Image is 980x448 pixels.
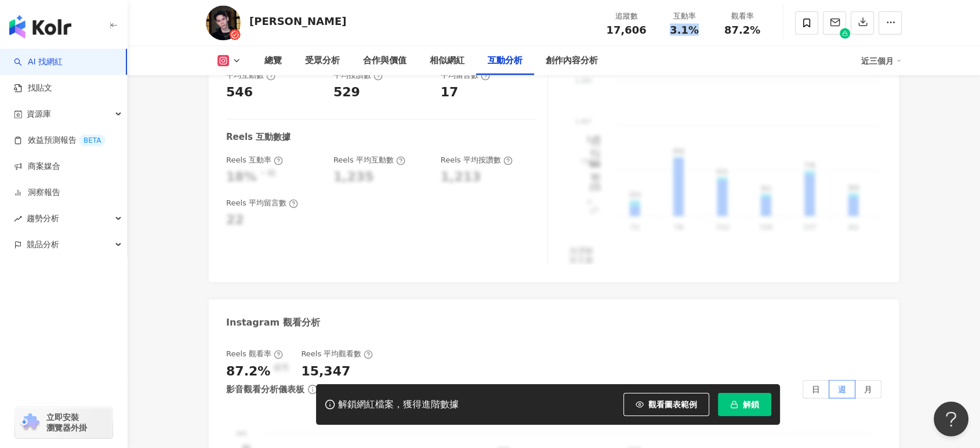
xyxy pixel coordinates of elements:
[27,205,59,232] span: 趨勢分析
[720,10,764,22] div: 觀看率
[488,54,522,68] div: 互動分析
[743,400,759,409] span: 解鎖
[333,155,405,165] div: Reels 平均互動數
[441,70,490,81] div: 平均留言數
[226,70,275,81] div: 平均互動數
[19,413,41,432] img: chrome extension
[14,187,60,198] a: 洞察報告
[670,24,699,36] span: 3.1%
[430,54,464,68] div: 相似網紅
[604,10,648,22] div: 追蹤數
[226,84,253,102] div: 546
[226,131,291,143] div: Reels 互動數據
[27,101,51,127] span: 資源庫
[27,232,59,258] span: 競品分析
[301,363,350,381] div: 15,347
[46,412,87,433] span: 立即安裝 瀏覽器外掛
[226,155,283,165] div: Reels 互動率
[226,316,320,329] div: Instagram 觀看分析
[441,155,513,165] div: Reels 平均按讚數
[14,135,106,146] a: 效益預測報告BETA
[226,384,304,396] div: 影音觀看分析儀表板
[14,82,52,94] a: 找貼文
[15,407,112,438] a: chrome extension立即安裝 瀏覽器外掛
[226,363,270,381] div: 87.2%
[14,56,63,68] a: searchAI 找網紅
[441,84,459,102] div: 17
[301,349,373,359] div: Reels 平均觀看數
[14,161,60,172] a: 商案媒合
[249,14,346,28] div: [PERSON_NAME]
[306,383,319,396] span: info-circle
[226,349,283,359] div: Reels 觀看率
[305,54,340,68] div: 受眾分析
[9,15,71,38] img: logo
[623,393,709,416] button: 觀看圖表範例
[662,10,706,22] div: 互動率
[264,54,282,68] div: 總覽
[333,84,360,102] div: 529
[606,24,646,36] span: 17,606
[861,52,902,70] div: 近三個月
[718,393,771,416] button: 解鎖
[226,198,298,208] div: Reels 平均留言數
[648,400,697,409] span: 觀看圖表範例
[724,24,760,36] span: 87.2%
[206,6,241,41] img: KOL Avatar
[546,54,598,68] div: 創作內容分析
[333,70,383,81] div: 平均按讚數
[14,215,22,223] span: rise
[338,399,459,411] div: 解鎖網紅檔案，獲得進階數據
[363,54,406,68] div: 合作與價值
